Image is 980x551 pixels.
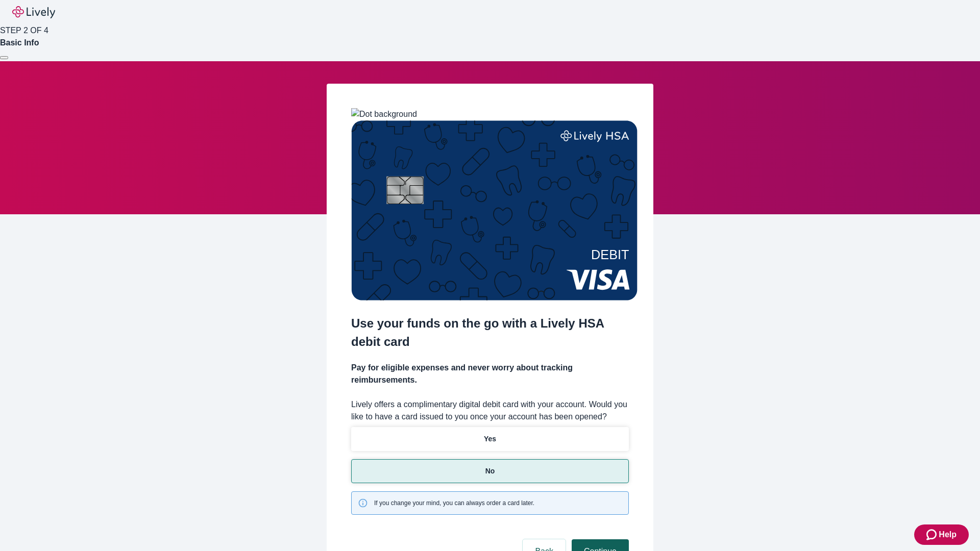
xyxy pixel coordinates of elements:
h4: Pay for eligible expenses and never worry about tracking reimbursements. [351,362,629,386]
img: Debit card [351,120,638,300]
h2: Use your funds on the go with a Lively HSA debit card [351,314,629,351]
button: Zendesk support iconHelp [914,524,969,545]
span: Help [939,529,957,541]
svg: Zendesk support icon [926,529,939,541]
button: No [351,459,629,483]
p: No [485,466,495,477]
p: Yes [484,434,496,444]
span: If you change your mind, you can always order a card later. [374,498,534,508]
button: Yes [351,427,629,451]
img: Lively [12,6,55,18]
label: Lively offers a complimentary digital debit card with your account. Would you like to have a card... [351,398,629,423]
img: Dot background [351,108,417,120]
